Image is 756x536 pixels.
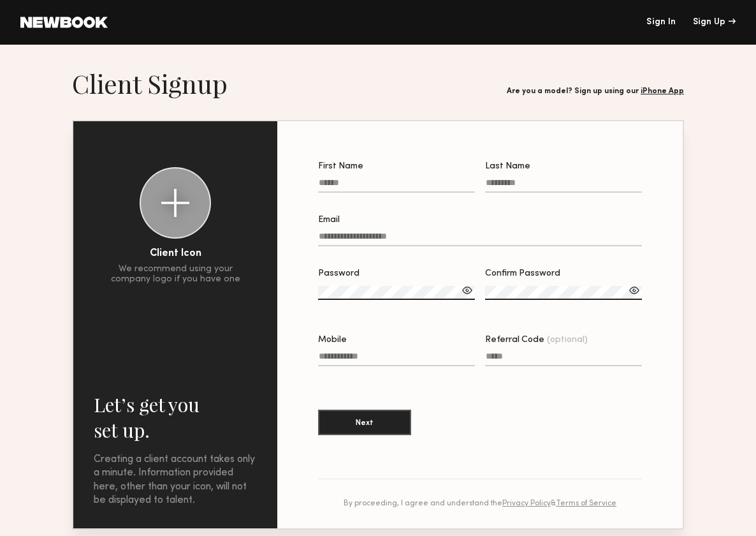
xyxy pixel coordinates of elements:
div: Confirm Password [485,269,642,278]
input: Referral Code(optional) [485,352,642,366]
div: Password [318,269,475,278]
div: By proceeding, I agree and understand the & [318,500,642,508]
input: Mobile [318,352,475,366]
div: Last Name [485,162,642,171]
div: Sign Up [693,18,736,27]
div: We recommend using your company logo if you have one [111,264,240,285]
div: Client Icon [150,249,201,259]
a: Terms of Service [556,500,616,507]
span: (optional) [547,336,588,345]
input: Last Name [485,178,642,193]
button: Next [318,410,411,435]
a: Privacy Policy [502,500,551,507]
div: Creating a client account takes only a minute. Information provided here, other than your icon, w... [94,453,257,508]
input: First Name [318,178,475,193]
div: Mobile [318,336,475,345]
div: Referral Code [485,336,642,345]
input: Password [318,286,475,300]
div: Are you a model? Sign up using our [507,87,684,96]
input: Email [318,232,642,246]
h2: Let’s get you set up. [94,392,257,443]
h1: Client Signup [72,68,228,100]
a: iPhone App [641,87,684,95]
div: First Name [318,162,475,171]
input: Confirm Password [485,286,642,300]
a: Sign In [646,18,676,27]
div: Email [318,216,642,225]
